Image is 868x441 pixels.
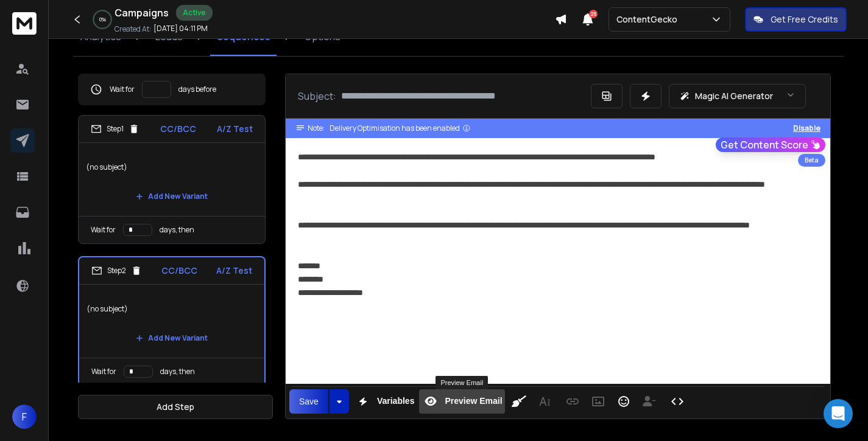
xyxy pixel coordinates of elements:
[99,16,106,23] p: 0 %
[824,399,853,428] div: Open Intercom Messenger
[78,395,273,419] button: Add Step
[533,389,556,414] button: More Text
[91,123,139,134] div: Step 1
[695,90,773,102] p: Magic AI Generator
[91,265,142,276] div: Step 2
[78,115,266,244] li: Step1CC/BCCA/Z Test(no subject)Add New VariantWait fordays, then
[91,367,116,377] p: Wait for
[160,225,194,235] p: days, then
[153,24,208,33] p: [DATE] 04:11 PM
[616,13,682,26] p: ContentGecko
[507,389,531,414] button: Clean HTML
[798,154,825,167] div: Beta
[115,24,151,34] p: Created At:
[666,389,689,414] button: Code View
[793,123,820,133] button: Disable
[716,137,825,152] button: Get Content Score
[330,123,471,133] div: Delivery Optimisation has been enabled
[86,292,257,326] p: (no subject)
[612,389,635,414] button: Emoticons
[298,89,336,103] p: Subject:
[351,389,417,414] button: Variables
[771,13,838,26] p: Get Free Credits
[78,256,266,386] li: Step2CC/BCCA/Z Test(no subject)Add New VariantWait fordays, then
[12,405,37,429] button: F
[419,389,504,414] button: Preview Email
[160,367,195,377] p: days, then
[669,84,806,108] button: Magic AI Generator
[86,150,258,184] p: (no subject)
[216,265,252,277] p: A/Z Test
[589,10,598,18] span: 25
[178,85,216,94] p: days before
[176,5,213,21] div: Active
[375,396,417,406] span: Variables
[126,184,217,209] button: Add New Variant
[745,7,847,32] button: Get Free Credits
[110,85,135,94] p: Wait for
[91,225,116,235] p: Wait for
[638,389,661,414] button: Insert Unsubscribe Link
[561,389,584,414] button: Insert Link (⌘K)
[115,5,169,20] h1: Campaigns
[436,376,488,389] div: Preview Email
[442,396,504,406] span: Preview Email
[308,123,325,133] span: Note:
[126,326,217,350] button: Add New Variant
[587,389,610,414] button: Insert Image (⌘P)
[161,265,197,277] p: CC/BCC
[289,389,328,414] button: Save
[160,123,196,135] p: CC/BCC
[217,123,253,135] p: A/Z Test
